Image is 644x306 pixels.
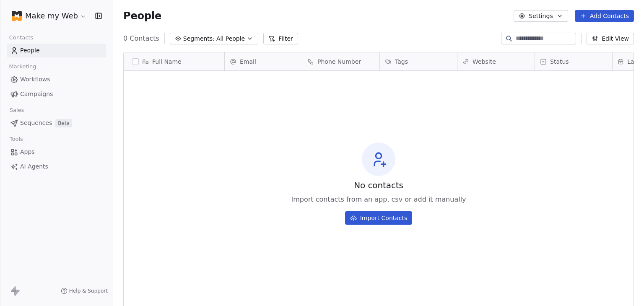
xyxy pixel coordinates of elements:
[124,52,224,70] div: Full Name
[291,194,466,205] span: Import contacts from an app, csv or add it manually
[5,60,40,73] span: Marketing
[20,148,35,156] span: Apps
[152,57,182,66] span: Full Name
[123,10,161,22] span: People
[69,288,108,294] span: Help & Support
[345,211,413,225] button: Import Contacts
[20,90,53,99] span: Campaigns
[473,57,496,66] span: Website
[61,288,108,294] a: Help & Support
[216,34,245,43] span: All People
[380,52,457,70] div: Tags
[7,44,106,57] a: People
[7,145,106,159] a: Apps
[6,133,26,145] span: Tools
[457,52,535,70] div: Website
[6,104,28,117] span: Sales
[10,9,88,23] button: Make my Web
[20,75,50,84] span: Workflows
[550,57,569,66] span: Status
[7,160,106,174] a: AI Agents
[12,11,22,21] img: favicon-orng.png
[123,34,159,44] span: 0 Contacts
[575,10,634,22] button: Add Contacts
[5,31,37,44] span: Contacts
[317,57,361,66] span: Phone Number
[55,119,72,127] span: Beta
[25,10,78,21] span: Make my Web
[20,119,52,127] span: Sequences
[20,46,40,55] span: People
[263,33,298,44] button: Filter
[240,57,256,66] span: Email
[20,162,48,171] span: AI Agents
[7,116,106,130] a: SequencesBeta
[302,52,379,70] div: Phone Number
[7,73,106,86] a: Workflows
[183,34,215,43] span: Segments:
[345,208,413,225] a: Import Contacts
[514,10,568,22] button: Settings
[395,57,408,66] span: Tags
[7,87,106,101] a: Campaigns
[535,52,612,70] div: Status
[354,179,403,191] span: No contacts
[124,71,225,301] div: grid
[225,52,302,70] div: Email
[587,33,634,44] button: Edit View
